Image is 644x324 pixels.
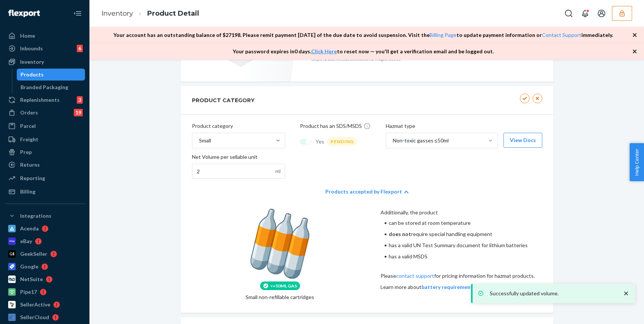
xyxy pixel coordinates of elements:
a: SellerCloud [4,311,85,323]
div: Google [20,263,38,270]
a: Inbounds6 [4,43,85,54]
button: Open notifications [578,6,593,21]
p: Your account has an outstanding balance of $ 27198 . Please remit payment [DATE] of the due date ... [113,31,613,39]
ol: breadcrumbs [95,3,205,25]
div: 3 [77,96,83,104]
div: Integrations [20,212,51,220]
div: Products [20,71,44,78]
div: Small non-refillable cartridges [241,281,319,301]
a: eBay [4,235,85,247]
div: Parcel [20,122,36,130]
div: Branded Packaging [20,84,68,91]
button: Integrations [4,210,85,222]
li: has a valid MSDS [384,253,542,260]
div: Products accepted by Flexport [325,180,408,203]
div: <=50ML GAS [260,281,300,290]
li: can be stored at room temperature [384,219,542,227]
div: GeekSeller [20,250,47,258]
button: battery requirements [422,283,476,291]
button: Close Navigation [70,6,85,21]
a: Branded Packaging [17,81,85,93]
div: Replenishments [20,96,60,104]
p: Hazmat type [386,122,542,130]
h2: PRODUCT CATEGORY [192,94,255,107]
a: Products [17,69,85,81]
button: Help Center [629,143,644,181]
p: Please for pricing information for hazmat products. [381,272,542,280]
div: Pipe17 [20,288,37,296]
a: Home [4,30,85,42]
div: Additionally, the product [381,209,542,216]
a: NetSuite [4,273,85,285]
div: Orders [20,109,38,116]
div: Non-toxic gasses ≤50ml [393,137,449,144]
div: Returns [20,161,40,169]
div: Freight [20,136,38,143]
a: Orders19 [4,107,85,119]
a: Pipe17 [4,286,85,298]
a: Acenda [4,223,85,235]
a: Freight [4,133,85,145]
button: View Docs [503,133,542,148]
div: Inbounds [20,45,43,52]
a: SellerActive [4,299,85,311]
a: Parcel [4,120,85,132]
a: Reporting [4,172,85,184]
div: SellerActive [20,301,50,308]
img: Flexport logo [8,10,40,17]
strong: does not [389,231,411,237]
div: NetSuite [20,276,43,283]
div: Billing [20,188,35,195]
p: Product has an SDS/MSDS [300,122,362,130]
a: Product Detail [147,9,199,18]
svg: close toast [622,290,630,297]
p: Net Volume per sellable unit [192,153,285,161]
a: contact support [396,273,434,279]
div: Prep [20,148,32,156]
div: Inventory [20,58,44,66]
span: Yes [316,138,324,145]
button: Open account menu [594,6,609,21]
div: eBay [20,238,32,245]
li: require special handling equipment [384,230,542,238]
a: Contact Support [542,32,581,38]
li: has a valid UN Test Summary document for lithium batteries [384,242,542,249]
a: Billing Page [430,32,457,38]
div: 6 [77,45,83,52]
div: SellerCloud [20,314,49,321]
div: PENDING [327,137,357,146]
a: Google [4,261,85,273]
a: Inventory [4,56,85,68]
div: Reporting [20,174,45,182]
div: Home [20,32,35,40]
a: Billing [4,186,85,198]
a: Returns [4,159,85,171]
a: Inventory [101,9,133,18]
a: Replenishments3 [4,94,85,106]
p: Your password expires in 0 days . to reset now — you'll get a verification email and be logged out. [233,48,494,55]
div: Acenda [20,225,39,232]
a: Prep [4,146,85,158]
a: Click Here [311,48,337,54]
p: Product category [192,122,285,130]
button: Open Search Box [561,6,576,21]
div: 19 [74,109,83,116]
a: GeekSeller [4,248,85,260]
p: Successfully updated volume. [490,290,615,297]
p: Learn more about . [381,283,542,291]
input: Enter volume [192,164,285,179]
div: Small [199,137,211,144]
